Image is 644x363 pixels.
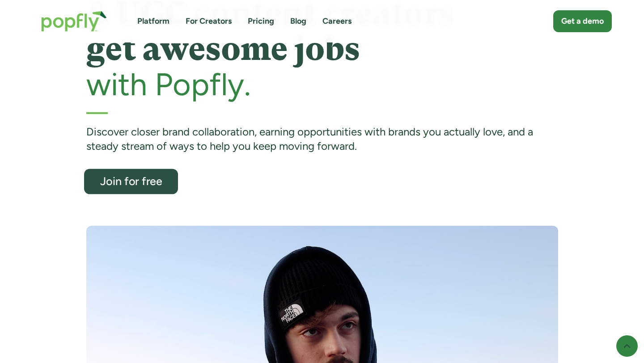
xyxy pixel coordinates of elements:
a: For Creators [186,16,232,27]
a: Careers [322,16,352,27]
a: home [32,2,116,41]
a: Platform [137,16,169,27]
div: Discover closer brand collaboration, earning opportunities with brands you actually love, and a s... [86,125,558,154]
div: Get a demo [561,16,604,27]
a: Get a demo [553,10,612,32]
div: Join for free [92,176,169,187]
a: Pricing [248,16,274,27]
h2: with Popfly. [86,67,558,101]
a: Join for free [84,169,178,194]
a: Blog [290,16,306,27]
